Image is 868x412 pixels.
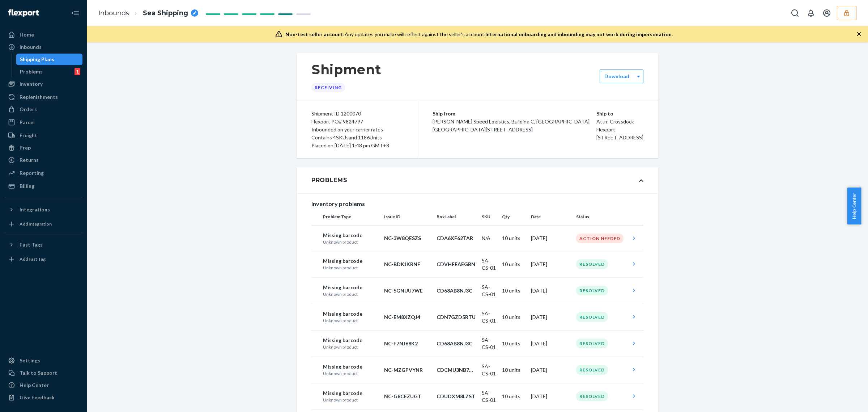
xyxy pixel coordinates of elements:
[576,312,608,322] div: Resolved
[311,126,403,134] div: Inbounded on your carrier rates
[596,110,643,118] p: Ship to
[528,251,573,277] td: [DATE]
[437,287,476,294] p: CD68AB8NJ3C
[499,357,528,383] td: 10 units
[4,239,82,251] button: Fast Tags
[437,235,476,242] p: CDA6XF62TAR
[16,54,83,65] a: Shipping Plans
[528,304,573,330] td: [DATE]
[311,208,381,226] th: Problem Type
[437,340,476,347] p: CD68AB8NJ3C
[576,391,608,401] div: Resolved
[499,383,528,409] td: 10 units
[311,134,403,142] div: Contains 4 SKUs and 1186 Units
[528,383,573,409] td: [DATE]
[93,3,204,24] ol: breadcrumbs
[528,208,573,226] th: Date
[596,134,643,140] span: [STREET_ADDRESS]
[323,239,378,245] p: Unknown product
[437,314,476,321] p: CDN7GZD5RTU
[479,208,499,226] th: SKU
[479,226,499,251] td: N/A
[20,169,44,177] div: Reporting
[384,287,431,294] p: NC-5GNUU7WE
[4,180,82,192] a: Billing
[4,130,82,141] a: Freight
[528,357,573,383] td: [DATE]
[20,56,54,63] div: Shipping Plans
[20,156,39,164] div: Returns
[323,318,378,324] p: Unknown product
[285,31,345,37] span: Non-test seller account:
[4,142,82,154] a: Prep
[4,253,82,265] a: Add Fast Tag
[384,393,431,400] p: NC-G8CEZUGT
[4,204,82,215] button: Integrations
[479,304,499,330] td: SA-CS-01
[847,188,861,224] button: Help Center
[4,379,82,391] a: Help Center
[20,119,35,126] div: Parcel
[479,251,499,277] td: SA-CS-01
[323,291,378,297] p: Unknown product
[20,394,55,401] div: Give Feedback
[323,363,378,370] p: Missing barcode
[384,366,431,374] p: NC-MZGPVYNR
[573,208,627,226] th: Status
[576,286,608,295] div: Resolved
[528,226,573,251] td: [DATE]
[323,397,378,403] p: Unknown product
[528,330,573,357] td: [DATE]
[8,9,39,17] img: Flexport logo
[499,330,528,357] td: 10 units
[20,256,46,262] div: Add Fast Tag
[4,91,82,103] a: Replenishments
[20,93,58,101] div: Replenishments
[433,118,591,133] span: [PERSON_NAME] Speed Logistics, Building C, [GEOGRAPHIC_DATA], [GEOGRAPHIC_DATA][STREET_ADDRESS]
[4,41,82,53] a: Inbounds
[311,62,381,77] h1: Shipment
[804,6,818,20] button: Open notifications
[788,6,802,20] button: Open Search Box
[576,339,608,348] div: Resolved
[20,68,43,75] div: Problems
[576,259,608,269] div: Resolved
[20,106,37,113] div: Orders
[4,104,82,115] a: Orders
[75,68,80,75] div: 1
[820,6,834,20] button: Open account menu
[68,6,82,20] button: Close Navigation
[499,208,528,226] th: Qty
[20,80,43,88] div: Inventory
[384,235,431,242] p: NC-3W8QESZS
[4,154,82,166] a: Returns
[4,367,82,379] a: Talk to Support
[20,221,52,227] div: Add Integration
[323,265,378,271] p: Unknown product
[479,357,499,383] td: SA-CS-01
[311,110,403,118] div: Shipment ID 1200070
[381,208,434,226] th: Issue ID
[323,284,378,291] p: Missing barcode
[311,176,348,185] div: Problems
[437,366,476,374] p: CDCMU3NB7BH
[4,167,82,179] a: Reporting
[576,365,608,375] div: Resolved
[4,78,82,90] a: Inventory
[434,208,479,226] th: Box Label
[20,182,34,190] div: Billing
[311,199,643,208] div: Inventory problems
[4,355,82,366] a: Settings
[323,310,378,318] p: Missing barcode
[20,206,50,213] div: Integrations
[479,277,499,304] td: SA-CS-01
[499,304,528,330] td: 10 units
[479,383,499,409] td: SA-CS-01
[485,31,673,37] span: International onboarding and inbounding may not work during impersonation.
[20,382,49,389] div: Help Center
[323,370,378,377] p: Unknown product
[20,241,43,248] div: Fast Tags
[98,9,129,17] a: Inbounds
[311,142,403,150] div: Placed on [DATE] 1:48 pm GMT+8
